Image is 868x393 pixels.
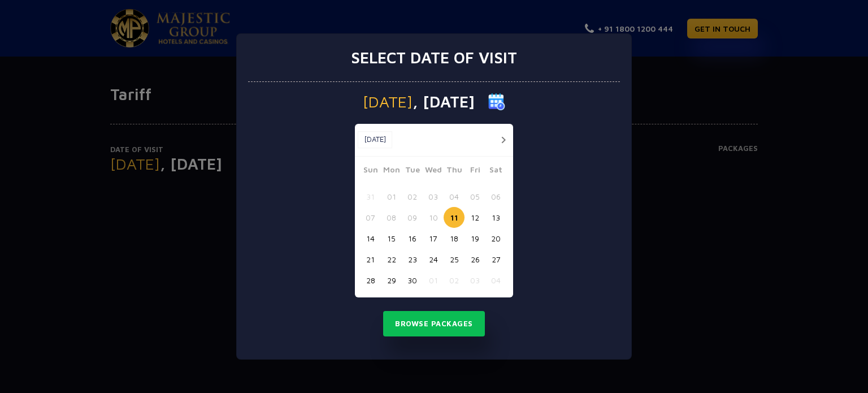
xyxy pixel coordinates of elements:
[381,270,402,291] button: 29
[465,207,485,228] button: 12
[423,249,444,270] button: 24
[485,186,506,207] button: 06
[488,93,505,110] img: calender icon
[444,163,465,179] span: Thu
[351,48,517,67] h3: Select date of visit
[402,270,423,291] button: 30
[360,163,381,179] span: Sun
[381,207,402,228] button: 08
[485,163,506,179] span: Sat
[381,249,402,270] button: 22
[402,228,423,249] button: 16
[485,228,506,249] button: 20
[413,94,475,110] span: , [DATE]
[465,228,485,249] button: 19
[381,186,402,207] button: 01
[402,249,423,270] button: 23
[363,94,413,110] span: [DATE]
[402,207,423,228] button: 09
[402,163,423,179] span: Tue
[444,207,465,228] button: 11
[485,207,506,228] button: 13
[358,131,392,148] button: [DATE]
[423,228,444,249] button: 17
[360,207,381,228] button: 07
[360,249,381,270] button: 21
[423,270,444,291] button: 01
[423,207,444,228] button: 10
[360,228,381,249] button: 14
[465,163,485,179] span: Fri
[360,270,381,291] button: 28
[423,163,444,179] span: Wed
[360,186,381,207] button: 31
[465,186,485,207] button: 05
[465,270,485,291] button: 03
[381,163,402,179] span: Mon
[485,270,506,291] button: 04
[485,249,506,270] button: 27
[383,311,485,337] button: Browse Packages
[444,270,465,291] button: 02
[381,228,402,249] button: 15
[423,186,444,207] button: 03
[402,186,423,207] button: 02
[444,186,465,207] button: 04
[444,228,465,249] button: 18
[444,249,465,270] button: 25
[465,249,485,270] button: 26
